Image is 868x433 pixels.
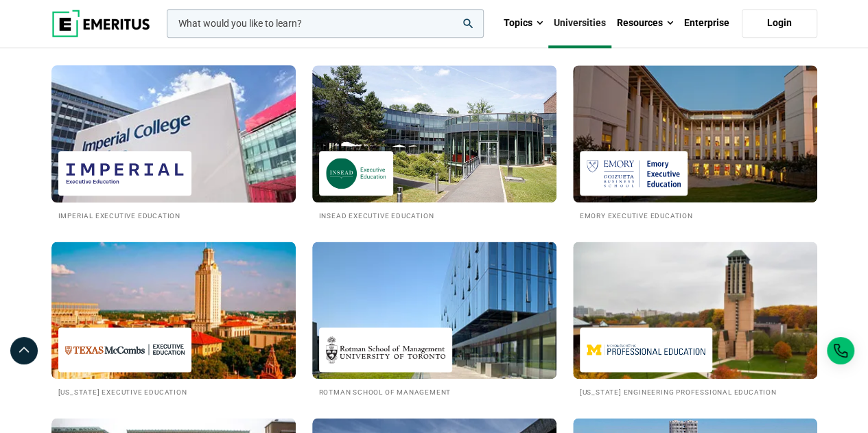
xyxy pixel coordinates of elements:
img: Rotman School of Management [326,334,445,365]
a: Universities We Work With Emory Executive Education Emory Executive Education [573,65,817,221]
a: Login [742,9,817,38]
img: Universities We Work With [39,58,308,209]
input: woocommerce-product-search-field-0 [167,9,484,38]
a: Universities We Work With Rotman School of Management Rotman School of Management [312,242,556,397]
h2: [US_STATE] Engineering Professional Education [580,386,810,397]
img: Universities We Work With [573,242,817,379]
img: Emory Executive Education [587,158,681,189]
a: Universities We Work With Texas Executive Education [US_STATE] Executive Education [51,242,296,397]
img: Imperial Executive Education [65,158,185,189]
img: Universities We Work With [312,242,556,379]
img: Universities We Work With [573,65,817,202]
img: Universities We Work With [312,65,556,202]
a: Universities We Work With Michigan Engineering Professional Education [US_STATE] Engineering Prof... [573,242,817,397]
h2: Rotman School of Management [319,386,550,397]
a: Universities We Work With INSEAD Executive Education INSEAD Executive Education [312,65,556,221]
h2: [US_STATE] Executive Education [58,386,289,397]
img: Texas Executive Education [65,334,185,365]
h2: Imperial Executive Education [58,209,289,221]
h2: INSEAD Executive Education [319,209,550,221]
a: Universities We Work With Imperial Executive Education Imperial Executive Education [51,65,296,221]
h2: Emory Executive Education [580,209,810,221]
img: Universities We Work With [51,242,296,379]
img: Michigan Engineering Professional Education [587,334,706,365]
img: INSEAD Executive Education [326,158,386,189]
